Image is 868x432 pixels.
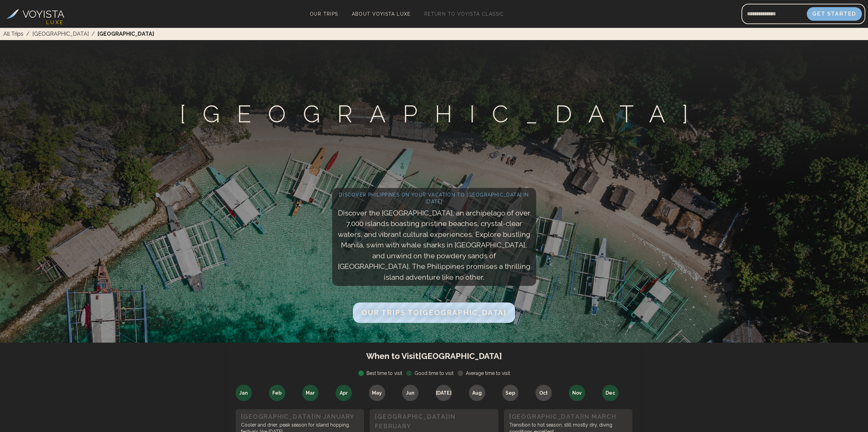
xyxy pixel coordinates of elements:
[572,390,582,396] span: Nov
[472,390,482,396] span: Aug
[414,370,454,377] span: Good time to visit
[336,191,533,205] h2: Discover Philippines on your vacation to [GEOGRAPHIC_DATA] in [DATE]
[372,390,382,396] span: May
[509,412,627,421] h3: [GEOGRAPHIC_DATA] in March
[91,30,95,38] span: /
[6,9,19,19] img: Voyista Logo
[46,19,63,27] h4: L U X E
[353,310,515,316] a: Our Trips to[GEOGRAPHIC_DATA]
[352,11,411,17] span: About Voyista Luxe
[466,370,510,377] span: Average time to visit
[22,6,64,22] h3: VOYISTA
[241,412,359,421] h3: [GEOGRAPHIC_DATA] in January
[306,390,315,396] span: Mar
[539,390,548,396] span: Oct
[26,30,30,38] span: /
[6,6,64,22] a: VOYISTA
[32,30,89,38] a: [GEOGRAPHIC_DATA]
[406,390,414,396] span: Jun
[180,96,705,132] h1: [GEOGRAPHIC_DATA]
[307,9,341,19] a: Our Trips
[272,390,282,396] span: Feb
[436,390,452,396] span: [DATE]
[353,303,515,323] button: Our Trips to[GEOGRAPHIC_DATA]
[606,390,615,396] span: Dec
[422,9,507,19] a: Return to Voyista Classic
[3,30,23,38] a: All Trips
[236,351,633,362] h1: When to Visit [GEOGRAPHIC_DATA]
[742,6,807,22] input: Email address
[239,390,248,396] span: Jan
[349,9,413,19] a: About Voyista Luxe
[310,11,338,17] span: Our Trips
[375,412,493,431] h3: [GEOGRAPHIC_DATA] in February
[506,390,515,396] span: Sep
[367,370,402,377] span: Best time to visit
[336,208,533,283] p: Discover the [GEOGRAPHIC_DATA], an archipelago of over 7,000 islands boasting pristine beaches, c...
[807,7,862,21] button: Get Started
[361,308,507,317] span: Our Trips to [GEOGRAPHIC_DATA]
[340,390,348,396] span: Apr
[424,11,504,17] span: Return to Voyista Classic
[98,30,154,38] span: [GEOGRAPHIC_DATA]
